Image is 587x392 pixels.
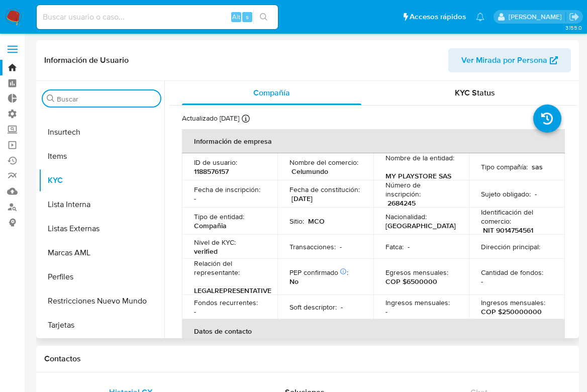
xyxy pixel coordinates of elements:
p: Fatca : [385,242,404,251]
button: Perfiles [39,265,164,289]
p: [GEOGRAPHIC_DATA] [385,221,456,230]
p: juan.tosini@mercadolibre.com [509,12,565,22]
h1: Información de Usuario [44,55,129,65]
p: PEP confirmado : [289,268,348,277]
p: Tipo compañía : [481,162,528,171]
p: No [289,277,299,286]
span: s [246,12,249,22]
p: [DATE] [291,194,313,203]
p: Nombre del comercio : [289,158,358,167]
p: 2684245 [387,199,416,208]
h1: Contactos [44,354,571,364]
input: Buscar [57,94,156,104]
span: Alt [232,12,240,22]
button: Items [39,144,164,168]
p: Dirección principal : [481,242,540,251]
p: Transacciones : [289,242,336,251]
p: verified [194,247,218,256]
p: Soft descriptor : [289,303,337,312]
span: Compañía [253,87,290,99]
p: sas [532,162,543,171]
button: Listas Externas [39,217,164,241]
p: - [385,307,387,316]
p: Número de inscripción : [385,180,457,199]
button: KYC [39,168,164,192]
p: - [481,277,483,286]
button: Lista Interna [39,192,164,217]
p: - [341,303,343,312]
p: COP $6500000 [385,277,437,286]
p: Ingresos mensuales : [481,298,545,307]
button: Ver Mirada por Persona [448,48,571,72]
button: search-icon [253,10,274,24]
p: Fondos recurrentes : [194,298,258,307]
span: Ver Mirada por Persona [461,48,547,72]
p: Egresos mensuales : [385,268,448,277]
button: Restricciones Nuevo Mundo [39,289,164,313]
p: Identificación del comercio : [481,208,552,226]
p: - [408,242,410,251]
input: Buscar usuario o caso... [37,11,278,24]
p: - [340,242,342,251]
th: Datos de contacto [182,319,565,343]
p: Actualizado [DATE] [182,114,239,123]
p: - [535,189,537,199]
p: MCO [308,217,325,226]
p: Ingresos mensuales : [385,298,450,307]
th: Información de empresa [182,129,565,153]
p: Fecha de constitución : [289,185,360,194]
p: Tipo de entidad : [194,212,244,221]
p: ID de usuario : [194,158,237,167]
a: Salir [569,12,579,22]
span: Accesos rápidos [410,12,466,22]
p: Fecha de inscripción : [194,185,260,194]
button: Marcas AML [39,241,164,265]
p: Cantidad de fondos : [481,268,543,277]
p: Nivel de KYC : [194,238,236,247]
p: MY PLAYSTORE SAS [385,171,451,180]
p: NIT 9014754561 [483,226,533,235]
button: Tarjetas [39,313,164,337]
p: Nacionalidad : [385,212,427,221]
p: 1188576157 [194,167,229,176]
p: - [194,194,196,203]
p: Relación del representante : [194,259,265,277]
p: LEGALREPRESENTATIVE [194,286,271,295]
p: Sitio : [289,217,304,226]
span: KYC Status [455,87,495,99]
p: Celumundo [291,167,328,176]
p: Compañia [194,221,227,230]
p: - [194,307,196,316]
p: Sujeto obligado : [481,189,531,199]
button: Buscar [47,94,55,103]
p: COP $250000000 [481,307,542,316]
p: Nombre de la entidad : [385,153,454,162]
a: Notificaciones [476,13,484,21]
button: Insurtech [39,120,164,144]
